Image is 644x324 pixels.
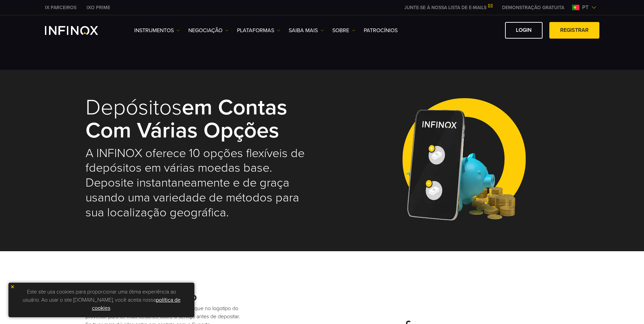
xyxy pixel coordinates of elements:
a: SOBRE [332,26,355,35]
a: Instrumentos [134,26,180,35]
p: Este site usa cookies para proporcionar uma ótima experiência ao usuário. Ao usar o site [DOMAIN_... [12,286,191,314]
h1: Depósitos [86,96,313,143]
a: Registrar [549,22,599,39]
h2: A INFINOX oferece 10 opções flexíveis de fdepósitos em várias moedas base. Deposite instantaneame... [86,146,313,220]
a: INFINOX Logo [45,26,114,35]
a: JUNTE-SE À NOSSA LISTA DE E-MAILS [399,5,497,10]
a: PLATAFORMAS [237,26,280,35]
a: Saiba mais [289,26,324,35]
a: INFINOX [81,4,115,11]
a: NEGOCIAÇÃO [188,26,229,35]
strong: em contas com várias opções [86,94,287,144]
a: Patrocínios [364,26,398,35]
a: INFINOX [40,4,81,11]
span: pt [579,3,591,12]
a: Login [505,22,543,39]
a: INFINOX MENU [497,4,569,11]
img: yellow close icon [10,284,15,289]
